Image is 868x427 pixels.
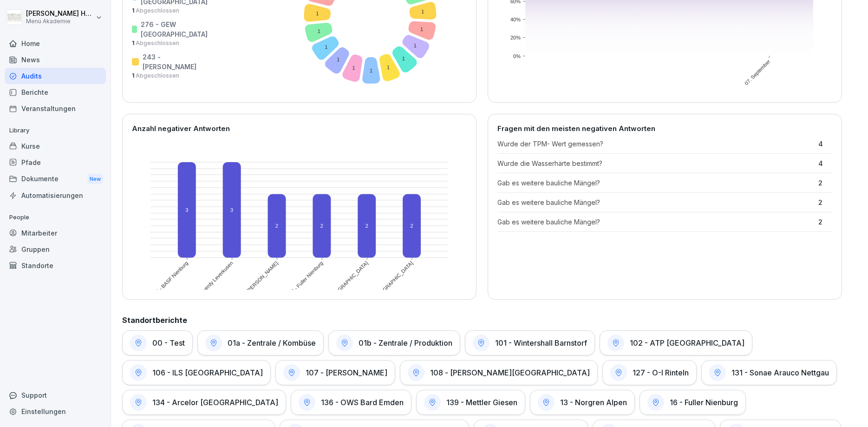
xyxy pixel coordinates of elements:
[132,72,210,80] p: 1
[510,35,521,40] text: 20%
[495,338,587,348] h1: 101 - Wintershall Barnstorf
[321,398,404,407] h1: 136 - OWS Bard Emden
[818,178,832,188] p: 2
[5,52,106,68] a: News
[134,7,179,14] span: Abgeschlossen
[152,398,278,407] h1: 134 - Arcelor [GEOGRAPHIC_DATA]
[701,360,837,385] a: 131 - Sonae Arauco Nettgau
[497,158,814,168] p: Wurde die Wasserhärte bestimmt?
[530,390,635,415] a: 13 - Norgren Alpen
[122,390,286,415] a: 134 - Arcelor [GEOGRAPHIC_DATA]
[122,315,842,326] h2: Standortberichte
[288,260,324,296] text: 16 - Fuller Nienburg
[744,59,772,86] text: 07. September
[5,100,106,117] a: Veranstaltungen
[446,398,517,407] h1: 139 - Mettler Giesen
[5,241,106,257] a: Gruppen
[134,72,179,79] span: Abgeschlossen
[238,260,279,301] text: 41 - [PERSON_NAME]
[510,17,521,22] text: 40%
[430,368,590,377] h1: 108 - [PERSON_NAME][GEOGRAPHIC_DATA]
[5,403,106,420] a: Einstellungen
[497,178,814,188] p: Gab es weitere bauliche Mängel?
[26,18,94,25] p: Menü Akademie
[152,368,263,377] h1: 106 - ILS [GEOGRAPHIC_DATA]
[630,338,744,348] h1: 102 - ATP [GEOGRAPHIC_DATA]
[328,330,460,355] a: 01b - Zentrale / Produktion
[228,338,316,348] h1: 01a - Zentrale / Kombüse
[818,197,832,207] p: 2
[497,124,832,134] p: Fragen mit den meisten negativen Antworten
[143,52,210,72] p: 243 - [PERSON_NAME]
[5,138,106,154] a: Kurse
[5,225,106,241] a: Mitarbeiter
[600,330,752,355] a: 102 - ATP [GEOGRAPHIC_DATA]
[670,398,738,407] h1: 16 - Fuller Nienburg
[497,139,814,149] p: Wurde der TPM- Wert gemessen?
[5,84,106,100] a: Berichte
[275,360,395,385] a: 107 - [PERSON_NAME]
[152,338,185,348] h1: 00 - Test
[602,360,697,385] a: 127 - O-I Rinteln
[153,260,189,296] text: 45 - BASF Nienburg
[513,53,521,59] text: 0%
[134,39,179,46] span: Abgeschlossen
[306,368,387,377] h1: 107 - [PERSON_NAME]
[5,68,106,84] a: Audits
[633,368,689,377] h1: 127 - O-I Rinteln
[197,330,324,355] a: 01a - Zentrale / Kombüse
[818,217,832,227] p: 2
[5,123,106,138] p: Library
[416,390,525,415] a: 139 - Mettler Giesen
[87,174,103,184] div: New
[5,187,106,204] a: Automatisierungen
[400,360,598,385] a: 108 - [PERSON_NAME][GEOGRAPHIC_DATA]
[5,35,106,52] a: Home
[359,338,452,348] h1: 01b - Zentrale / Produktion
[141,20,210,39] p: 276 - GEW [GEOGRAPHIC_DATA]
[465,330,595,355] a: 101 - Wintershall Barnstorf
[560,398,627,407] h1: 13 - Norgren Alpen
[122,360,271,385] a: 106 - ILS [GEOGRAPHIC_DATA]
[731,368,829,377] h1: 131 - Sonae Arauco Nettgau
[5,154,106,171] a: Pfade
[26,10,94,18] p: [PERSON_NAME] Hemken
[132,124,467,134] p: Anzahl negativer Antworten
[122,330,193,355] a: 00 - Test
[497,217,814,227] p: Gab es weitere bauliche Mängel?
[291,390,411,415] a: 136 - OWS Bard Emden
[640,390,746,415] a: 16 - Fuller Nienburg
[818,139,832,149] p: 4
[132,7,210,15] p: 1
[818,158,832,168] p: 4
[5,171,106,188] a: DokumenteNew
[5,257,106,274] a: Standorte
[5,210,106,225] p: People
[5,171,106,188] div: Dokumente
[5,387,106,403] div: Support
[497,197,814,207] p: Gab es weitere bauliche Mängel?
[132,39,210,47] p: 1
